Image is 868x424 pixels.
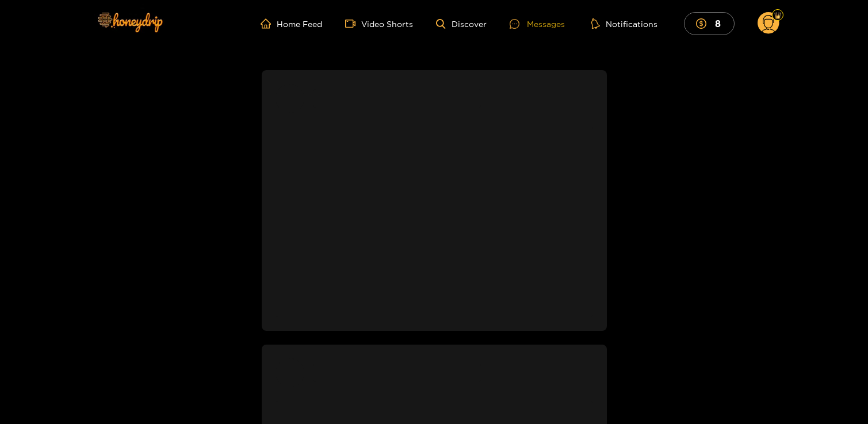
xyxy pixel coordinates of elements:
[713,17,722,29] mark: 8
[261,18,322,29] a: Home Feed
[261,18,277,29] span: home
[345,18,413,29] a: Video Shorts
[696,18,712,29] span: dollar
[588,18,661,29] button: Notifications
[510,17,565,30] div: Messages
[436,19,486,29] a: Discover
[774,12,781,19] img: Fan Level
[345,18,361,29] span: video-camera
[684,12,735,35] button: 8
